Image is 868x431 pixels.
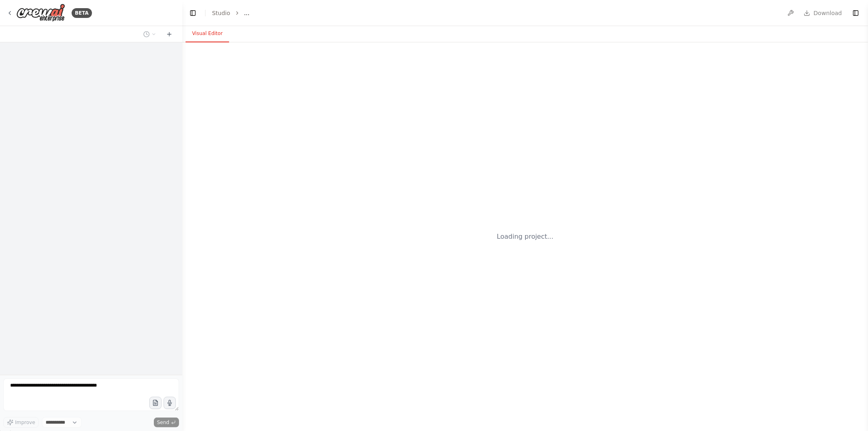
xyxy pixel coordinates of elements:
[163,29,176,39] button: Start a new chat
[244,9,249,17] span: ...
[3,417,39,428] button: Improve
[164,397,176,409] button: Click to speak your automation idea
[16,4,65,22] img: Logo
[140,29,160,39] button: Switch to previous chat
[15,419,35,426] span: Improve
[186,25,229,42] button: Visual Editor
[212,9,249,17] nav: breadcrumb
[149,397,162,409] button: Upload files
[72,8,92,18] div: BETA
[157,419,169,426] span: Send
[850,7,861,19] button: Show right sidebar
[212,10,230,16] a: Studio
[154,418,179,427] button: Send
[497,232,553,242] div: Loading project...
[187,7,199,19] button: Hide left sidebar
